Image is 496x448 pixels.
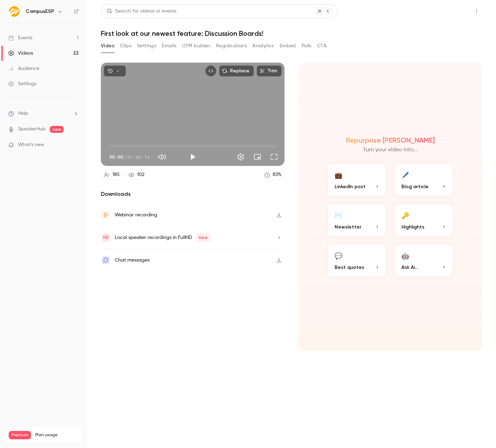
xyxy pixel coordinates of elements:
[393,243,454,278] button: 🤖Ask Ai...
[335,223,361,231] span: Newsletter
[137,40,156,51] button: Settings
[250,150,264,164] button: Turn on miniplayer
[317,40,327,51] button: CTA
[196,233,210,242] span: New
[326,203,387,238] button: ✉️Newsletter
[267,150,281,164] button: Full screen
[18,110,28,117] span: Help
[112,171,120,178] div: 185
[101,29,482,38] h1: First look at our newest feature: Discussion Boards!
[393,162,454,197] button: 🖊️Blog article
[401,183,429,190] span: Blog article
[234,150,248,164] button: Settings
[182,40,210,51] button: UTM builder
[35,432,78,438] span: Plan usage
[363,146,417,154] p: Turn your video into...
[273,171,281,178] div: 83 %
[9,6,20,17] img: CampusESP
[101,40,114,51] button: Video
[18,126,46,133] a: SpeakerHub
[438,4,465,18] button: Share
[302,40,312,51] button: Polls
[335,264,364,271] span: Best quotes
[137,171,144,178] div: 102
[401,250,409,261] div: 🤖
[8,50,33,57] div: Videos
[115,211,157,219] div: Webinar recording
[109,153,123,161] span: 00:00
[326,162,387,197] button: 💼LinkedIn post
[8,80,36,87] div: Settings
[115,256,150,264] div: Chat messages
[261,170,285,179] a: 83%
[326,243,387,278] button: 💬Best quotes
[219,65,254,77] button: Replace
[8,65,39,72] div: Audience
[335,169,342,180] div: 💼
[155,150,169,164] button: Mute
[335,250,342,261] div: 💬
[335,210,342,221] div: ✉️
[216,40,247,51] button: Registrations
[205,65,216,77] button: Embed video
[335,183,366,190] span: LinkedIn post
[186,150,200,164] button: Play
[401,223,424,231] span: Highlights
[401,210,409,221] div: 🔑
[126,170,147,179] a: 102
[127,153,150,161] span: 01:00:14
[280,40,296,51] button: Embed
[162,40,176,51] button: Emails
[107,8,176,15] div: Search for videos or events
[8,110,79,117] li: help-dropdown-opener
[471,6,482,17] button: Top Bar Actions
[109,153,150,161] div: 00:00
[115,233,210,242] div: Local speaker recordings in FullHD
[70,142,79,148] iframe: Noticeable Trigger
[401,264,418,271] span: Ask Ai...
[124,153,127,161] span: /
[101,190,285,198] h2: Downloads
[120,40,131,51] button: Clips
[101,170,123,179] a: 185
[393,203,454,238] button: 🔑Highlights
[257,65,282,77] button: Trim
[18,141,44,149] span: What's new
[8,34,32,41] div: Events
[9,431,31,439] span: Premium
[401,169,409,180] div: 🖊️
[50,126,64,133] span: new
[26,8,54,15] h6: CampusESP
[346,136,435,144] h2: Repurpose [PERSON_NAME]
[253,40,274,51] button: Analytics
